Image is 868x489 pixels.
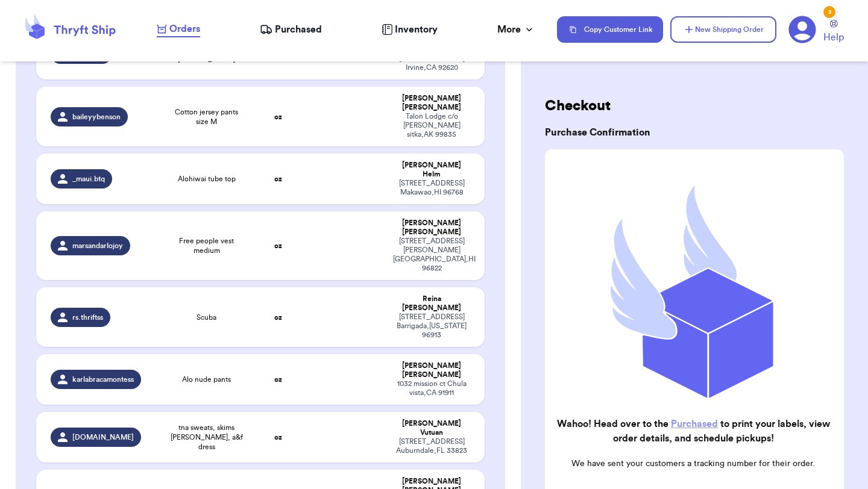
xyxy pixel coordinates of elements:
div: [PERSON_NAME] Vutuan [393,419,470,437]
span: Inventory [395,22,438,37]
span: rs.thriftss [72,313,103,322]
button: New Shipping Order [670,16,776,43]
div: 3 [823,6,835,18]
span: Alohiwai tube top [178,174,236,184]
span: [DOMAIN_NAME] [72,432,134,442]
span: tna sweats, skims [PERSON_NAME], a&f dress [169,423,244,452]
div: Talon Lodge c/o [PERSON_NAME] sitka , AK 99835 [393,112,470,139]
div: [STREET_ADDRESS] Makawao , HI 96768 [393,179,470,197]
a: Orders [157,22,200,37]
a: Inventory [382,22,438,37]
div: [STREET_ADDRESS] Barrigada , [US_STATE] 96913 [393,313,470,340]
span: Free people vest medium [169,236,244,255]
strong: oz [274,434,282,441]
strong: oz [274,175,282,182]
strong: oz [274,242,282,249]
div: [STREET_ADDRESS] Auburndale , FL 33823 [393,437,470,455]
div: 1032 mission ct Chula vista , CA 91911 [393,379,470,397]
h2: Checkout [545,96,844,116]
span: Help [823,30,844,45]
h3: Purchase Confirmation [545,125,844,140]
span: baileyybenson [72,112,121,122]
a: Purchased [260,22,322,37]
div: [PERSON_NAME] [PERSON_NAME] [393,219,470,237]
h2: Wahoo! Head over to the to print your labels, view order details, and schedule pickups! [555,417,832,446]
span: Orders [169,22,200,36]
strong: oz [274,113,282,120]
div: More [497,22,535,37]
span: _maui.btq [72,174,105,184]
a: Help [823,20,844,45]
span: Cotton jersey pants size M [169,107,244,126]
div: [STREET_ADDRESS] Irvine , CA 92620 [393,54,470,72]
span: Alo nude pants [182,375,231,384]
p: We have sent your customers a tracking number for their order. [555,458,832,470]
span: Scuba [197,313,216,322]
strong: oz [274,314,282,321]
span: karlabracamontess [72,375,134,384]
span: Purchased [275,22,322,37]
div: [PERSON_NAME] Helm [393,161,470,179]
button: Copy Customer Link [557,16,663,43]
div: [PERSON_NAME] [PERSON_NAME] [393,94,470,112]
div: [STREET_ADDRESS][PERSON_NAME] [GEOGRAPHIC_DATA] , HI 96822 [393,237,470,273]
span: marsandarlojoy [72,241,123,251]
a: 3 [788,16,816,43]
div: [PERSON_NAME] [PERSON_NAME] [393,361,470,379]
strong: oz [274,376,282,383]
a: Purchased [671,419,718,429]
div: Reina [PERSON_NAME] [393,294,470,313]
